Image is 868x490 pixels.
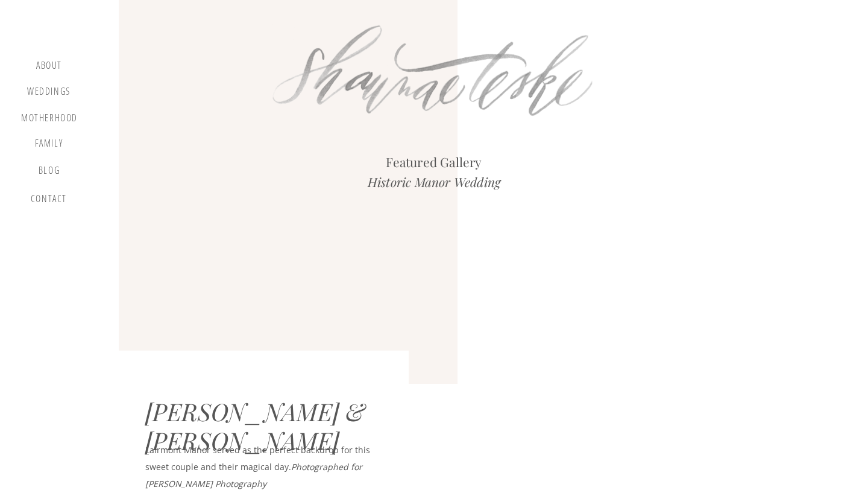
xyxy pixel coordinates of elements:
i: Historic Manor Wedding [368,173,501,190]
a: blog [31,165,67,182]
a: motherhood [21,112,78,126]
a: Weddings [26,86,72,101]
h2: Featured Gallery [300,152,568,172]
a: contact [28,193,69,209]
a: Family [26,138,72,153]
a: about [31,60,67,74]
div: [PERSON_NAME] & [PERSON_NAME] [145,397,388,432]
